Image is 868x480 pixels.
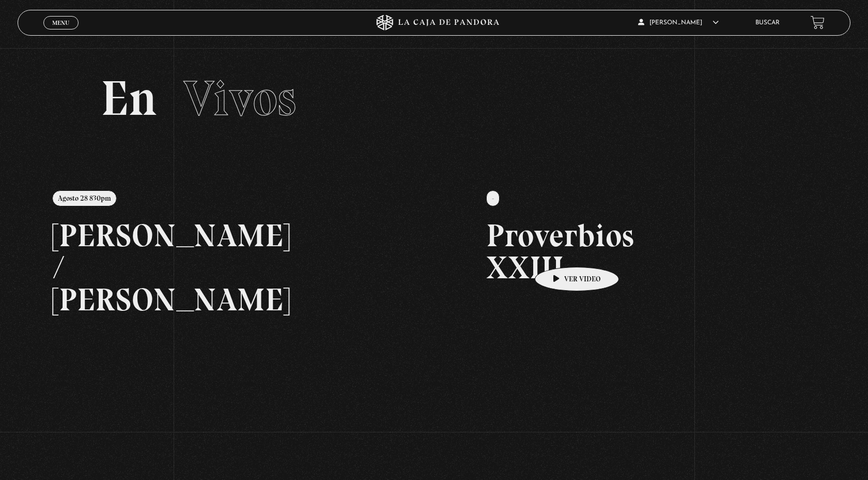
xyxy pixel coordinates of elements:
a: View your shopping cart [811,16,825,29]
span: Menu [52,20,69,26]
span: Vivos [183,69,296,128]
h2: En [101,74,767,123]
a: Buscar [755,20,780,26]
span: [PERSON_NAME] [638,20,719,26]
span: Cerrar [49,28,73,35]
